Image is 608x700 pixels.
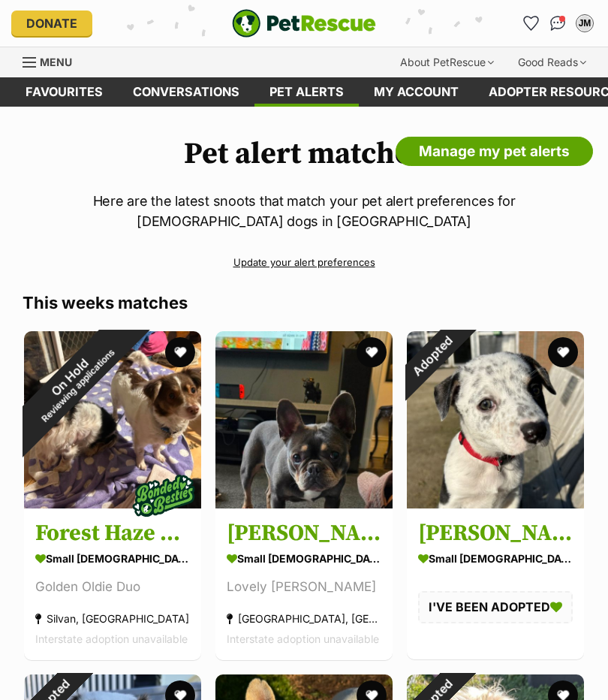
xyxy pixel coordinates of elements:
[519,11,543,35] a: Favourites
[232,9,376,38] a: PetRescue
[519,11,597,35] ul: Account quick links
[118,77,254,107] a: conversations
[418,519,573,548] h3: [PERSON_NAME]
[227,548,381,569] div: small [DEMOGRAPHIC_DATA] Dog
[507,47,597,77] div: Good Reads
[23,137,585,171] h1: Pet alert matches
[23,292,585,313] h3: This weeks matches
[390,47,504,77] div: About PetRescue
[232,9,376,38] img: logo-e224e6f780fb5917bec1dbf3a21bbac754714ae5b6737aabdf751b685950b380.svg
[40,347,117,424] span: Reviewing applications
[227,608,381,629] div: [GEOGRAPHIC_DATA], [GEOGRAPHIC_DATA]
[546,11,570,35] a: Conversations
[227,519,381,548] h3: [PERSON_NAME]
[35,577,190,597] div: Golden Oldie Duo
[35,608,190,629] div: Silvan, [GEOGRAPHIC_DATA]
[23,47,83,74] a: Menu
[418,591,573,623] div: I'VE BEEN ADOPTED
[359,77,474,107] a: My account
[126,458,201,533] img: bonded besties
[24,331,201,508] img: Forest Haze & Spotted Wonder
[573,11,597,35] button: My account
[35,548,190,569] div: small [DEMOGRAPHIC_DATA] Dog
[227,632,379,645] span: Interstate adoption unavailable
[165,337,195,367] button: favourite
[23,191,585,231] p: Here are the latest snoots that match your pet alert preferences for [DEMOGRAPHIC_DATA] dogs in [...
[577,16,592,31] div: JM
[24,508,201,660] a: Forest Haze & Spotted Wonder small [DEMOGRAPHIC_DATA] Dog Golden Oldie Duo Silvan, [GEOGRAPHIC_DA...
[40,56,72,68] span: Menu
[227,577,381,597] div: Lovely [PERSON_NAME]
[215,331,393,508] img: Lily Tamblyn
[407,508,584,659] a: [PERSON_NAME] small [DEMOGRAPHIC_DATA] Dog I'VE BEEN ADOPTED favourite
[35,632,188,645] span: Interstate adoption unavailable
[548,337,578,367] button: favourite
[11,77,118,107] a: Favourites
[254,77,359,107] a: Pet alerts
[418,548,573,569] div: small [DEMOGRAPHIC_DATA] Dog
[407,496,584,511] a: Adopted
[396,137,593,167] a: Manage my pet alerts
[357,337,387,367] button: favourite
[215,508,393,660] a: [PERSON_NAME] small [DEMOGRAPHIC_DATA] Dog Lovely [PERSON_NAME] [GEOGRAPHIC_DATA], [GEOGRAPHIC_DA...
[24,496,201,511] a: On HoldReviewing applications
[550,16,566,31] img: chat-41dd97257d64d25036548639549fe6c8038ab92f7586957e7f3b1b290dea8141.svg
[35,519,190,548] h3: Forest Haze & Spotted Wonder
[407,331,584,508] img: Ella
[11,11,92,36] a: Donate
[23,249,585,276] a: Update your alert preferences
[387,312,477,401] div: Adopted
